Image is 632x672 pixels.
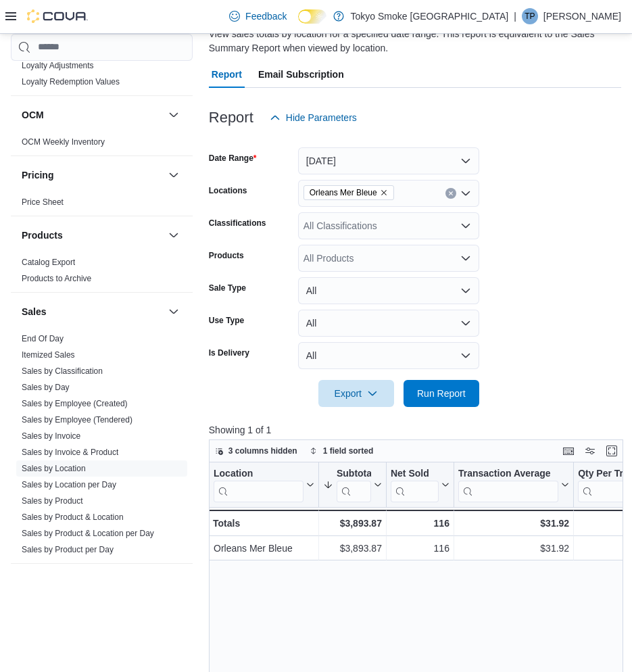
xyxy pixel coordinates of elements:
span: Itemized Sales [22,350,75,360]
button: Open list of options [460,220,471,231]
span: Export [326,380,386,407]
span: Orleans Mer Bleue [310,186,377,199]
span: Sales by Invoice [22,431,80,441]
div: Pricing [11,194,193,216]
h3: Report [209,110,253,126]
h3: Sales [22,305,47,318]
div: Subtotal [337,467,371,480]
button: Sales [22,305,163,318]
a: OCM Weekly Inventory [22,137,105,147]
a: Catalog Export [22,258,75,267]
div: Transaction Average [458,467,558,480]
h3: OCM [22,108,44,122]
div: Location [214,467,303,502]
p: Tokyo Smoke [GEOGRAPHIC_DATA] [351,8,509,24]
button: Sales [166,304,182,320]
div: $3,893.87 [323,540,382,556]
a: Sales by Product per Day [22,545,114,554]
span: Feedback [245,9,287,23]
button: Transaction Average [458,467,569,502]
label: Products [209,250,244,261]
div: Totals [213,515,314,531]
button: Pricing [166,167,182,183]
a: Feedback [224,3,292,30]
button: OCM [22,108,163,122]
span: Sales by Product per Day [22,544,114,555]
button: 3 columns hidden [210,443,303,459]
div: Transaction Average [458,467,558,502]
span: Sales by Day [22,382,70,393]
span: Report [212,61,242,88]
label: Date Range [209,153,257,164]
button: All [298,310,479,337]
button: Products [166,227,182,243]
a: Sales by Product & Location [22,512,124,522]
div: Subtotal [337,467,371,502]
button: Pricing [22,168,163,182]
div: $31.92 [458,540,569,556]
span: Loyalty Adjustments [22,60,94,71]
button: Net Sold [391,467,449,502]
a: End Of Day [22,334,64,343]
a: Sales by Product [22,496,83,506]
span: Hide Parameters [286,111,357,124]
a: Sales by Product & Location per Day [22,529,154,538]
button: Keyboard shortcuts [560,443,577,459]
button: Run Report [404,380,479,407]
span: Loyalty Redemption Values [22,76,120,87]
span: Sales by Location per Day [22,479,116,490]
div: Net Sold [391,467,439,480]
button: Clear input [445,188,456,199]
a: Loyalty Redemption Values [22,77,120,87]
button: Hide Parameters [264,104,362,131]
button: Products [22,229,163,242]
button: All [298,342,479,369]
a: Sales by Employee (Created) [22,399,128,408]
p: Showing 1 of 1 [209,423,627,437]
div: Tyler Perry [522,8,538,24]
div: Location [214,467,303,480]
label: Sale Type [209,283,246,293]
button: Remove Orleans Mer Bleue from selection in this group [380,189,388,197]
button: All [298,277,479,304]
label: Classifications [209,218,266,229]
button: Open list of options [460,188,471,199]
div: 116 [391,540,449,556]
a: Sales by Classification [22,366,103,376]
span: Sales by Classification [22,366,103,377]
a: Price Sheet [22,197,64,207]
div: Products [11,254,193,292]
button: Location [214,467,314,502]
span: Price Sheet [22,197,64,208]
input: Dark Mode [298,9,326,24]
a: Sales by Location [22,464,86,473]
a: Loyalty Adjustments [22,61,94,70]
a: Sales by Invoice [22,431,80,441]
label: Use Type [209,315,244,326]
span: Sales by Product & Location [22,512,124,523]
span: OCM Weekly Inventory [22,137,105,147]
div: View sales totals by location for a specified date range. This report is equivalent to the Sales ... [209,27,614,55]
div: Orleans Mer Bleue [214,540,314,556]
span: Email Subscription [258,61,344,88]
span: 3 columns hidden [228,446,297,456]
span: Dark Mode [298,24,299,24]
div: OCM [11,134,193,155]
div: Loyalty [11,57,193,95]
button: OCM [166,107,182,123]
span: Sales by Product & Location per Day [22,528,154,539]
button: 1 field sorted [304,443,379,459]
div: Sales [11,331,193,563]
span: Orleans Mer Bleue [303,185,394,200]
img: Cova [27,9,88,23]
button: Display options [582,443,598,459]
button: Enter fullscreen [604,443,620,459]
span: 1 field sorted [323,446,374,456]
a: Products to Archive [22,274,91,283]
span: Sales by Employee (Created) [22,398,128,409]
label: Locations [209,185,247,196]
span: Sales by Invoice & Product [22,447,118,458]
span: End Of Day [22,333,64,344]
a: Sales by Employee (Tendered) [22,415,132,425]
p: | [514,8,516,24]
